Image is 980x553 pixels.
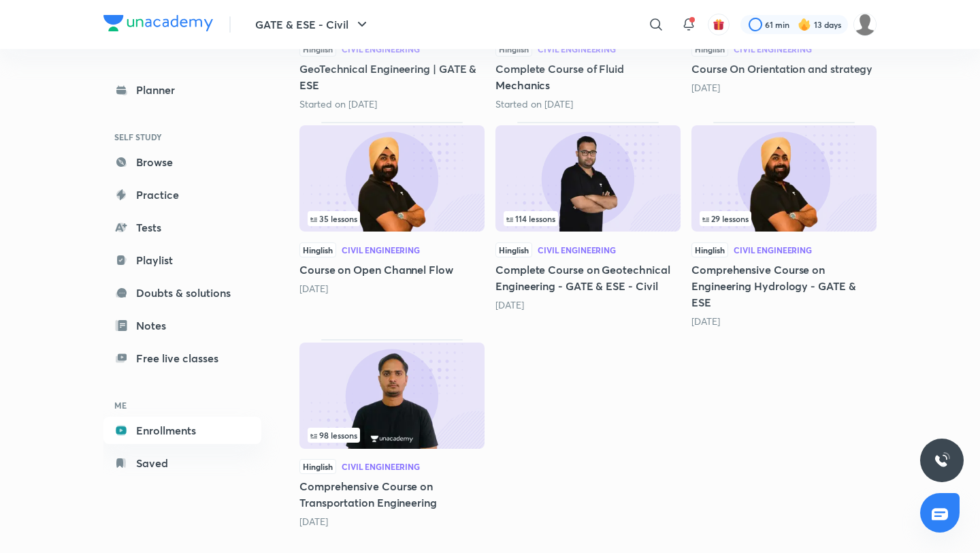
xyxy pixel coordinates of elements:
span: 35 lessons [310,215,357,223]
a: Enrollments [103,417,261,444]
div: infosection [308,428,476,443]
h6: ME [103,394,261,417]
img: Thumbnail [299,343,485,449]
a: Notes [103,312,261,339]
div: Started on Aug 29 [299,97,485,111]
div: Comprehensive Course on Transportation Engineering [299,339,485,528]
h5: Comprehensive Course on Engineering Hydrology - GATE & ESE [691,262,877,311]
span: Hinglish [299,242,336,257]
img: avatar [713,18,725,31]
a: Playlist [103,247,261,274]
span: Hinglish [691,242,728,257]
h5: Course on Open Channel Flow [299,262,485,278]
div: Civil Engineering [538,45,616,53]
div: Complete Course on Geotechnical Engineering - GATE & ESE - Civil [495,122,681,328]
div: Civil Engineering [342,246,420,254]
img: Rahul KD [853,13,877,36]
div: Civil Engineering [538,246,616,254]
img: Thumbnail [691,125,877,232]
span: Hinglish [495,42,532,57]
img: ttu [934,452,950,469]
span: Hinglish [299,42,336,57]
span: 114 lessons [506,215,555,223]
div: infocontainer [700,211,868,226]
div: left [308,211,476,226]
a: Free live classes [103,345,261,372]
h5: GeoTechnical Engineering | GATE & ESE [299,61,485,93]
a: Saved [103,449,261,477]
div: infosection [308,211,476,226]
a: Company Logo [103,15,213,35]
div: left [504,211,672,226]
div: infocontainer [308,428,476,443]
span: 29 lessons [702,215,749,223]
div: Civil Engineering [734,45,812,53]
img: streak [798,18,811,31]
button: avatar [708,14,730,35]
a: Tests [103,214,261,241]
div: infocontainer [308,211,476,226]
img: Thumbnail [299,125,485,232]
h6: SELF STUDY [103,125,261,148]
a: Doubts & solutions [103,279,261,306]
a: Practice [103,181,261,208]
a: Planner [103,76,261,104]
a: Browse [103,148,261,176]
div: 3 years ago [299,515,485,528]
div: Civil Engineering [734,246,812,254]
span: Hinglish [691,42,728,57]
div: left [308,428,476,443]
div: Started on Sept 30 [495,97,681,111]
img: Thumbnail [495,125,681,232]
span: Hinglish [495,242,532,257]
div: left [700,211,868,226]
div: infosection [700,211,868,226]
div: Civil Engineering [342,45,420,53]
div: 1 year ago [495,298,681,312]
div: 2 years ago [691,315,877,328]
div: 1 month ago [691,81,877,95]
h5: Complete Course of Fluid Mechanics [495,61,681,93]
div: Course on Open Channel Flow [299,122,485,328]
div: infocontainer [504,211,672,226]
h5: Comprehensive Course on Transportation Engineering [299,478,485,511]
div: Comprehensive Course on Engineering Hydrology - GATE & ESE [691,122,877,328]
div: 9 months ago [299,282,485,296]
img: Company Logo [103,15,213,31]
h5: Course On Orientation and strategy [691,61,877,77]
span: Hinglish [299,459,336,474]
span: 98 lessons [310,431,357,439]
div: infosection [504,211,672,226]
h5: Complete Course on Geotechnical Engineering - GATE & ESE - Civil [495,262,681,294]
button: GATE & ESE - Civil [247,11,378,38]
div: Civil Engineering [342,462,420,471]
